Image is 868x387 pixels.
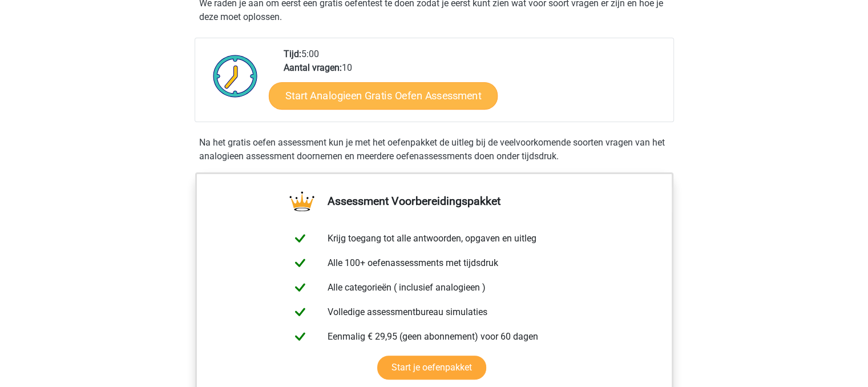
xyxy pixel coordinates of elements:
[207,47,264,104] img: Klok
[275,47,673,122] div: 5:00 10
[195,136,674,163] div: Na het gratis oefen assessment kun je met het oefenpakket de uitleg bij de veelvoorkomende soorte...
[284,49,301,59] b: Tijd:
[377,356,486,380] a: Start je oefenpakket
[269,82,498,109] a: Start Analogieen Gratis Oefen Assessment
[284,62,342,73] b: Aantal vragen:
